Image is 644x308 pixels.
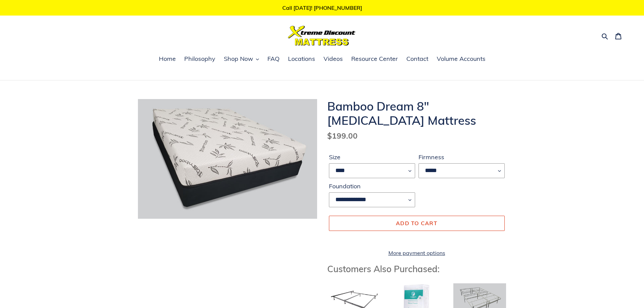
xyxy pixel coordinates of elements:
button: Shop Now [220,54,262,64]
h1: Bamboo Dream 8" [MEDICAL_DATA] Mattress [327,99,506,127]
a: Resource Center [348,54,401,64]
h3: Customers Also Purchased: [327,264,506,274]
span: Videos [324,55,343,63]
span: Shop Now [224,55,253,63]
span: $199.00 [327,131,358,141]
a: Contact [403,54,432,64]
a: Home [156,54,179,64]
span: Volume Accounts [437,55,485,63]
label: Size [329,152,415,162]
span: Locations [288,55,315,63]
a: Philosophy [181,54,219,64]
span: FAQ [267,55,280,63]
span: Resource Center [351,55,398,63]
label: Firmness [419,152,505,162]
button: Add to cart [329,216,505,231]
img: Bamboo Dream 8" Memory Foam Mattress [138,99,317,218]
label: Foundation [329,182,415,191]
a: FAQ [264,54,283,64]
a: Videos [320,54,346,64]
span: Add to cart [396,220,437,227]
a: Locations [285,54,318,64]
span: Contact [406,55,428,63]
span: Philosophy [184,55,215,63]
a: Volume Accounts [433,54,489,64]
img: Xtreme Discount Mattress [288,26,356,46]
span: Home [159,55,176,63]
a: More payment options [329,249,505,257]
